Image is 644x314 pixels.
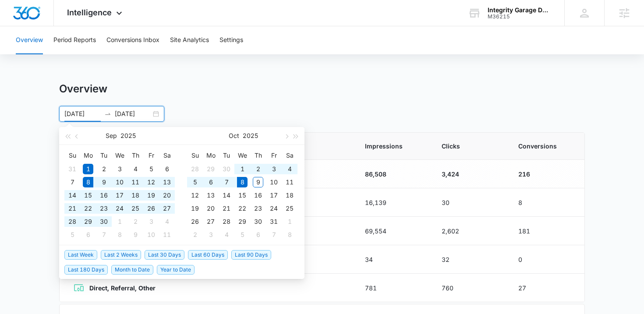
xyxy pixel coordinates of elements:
[431,217,508,245] td: 2,602
[64,228,80,241] td: 2025-10-05
[83,229,93,240] div: 6
[219,189,234,202] td: 2025-10-14
[508,160,584,188] td: 216
[96,162,112,176] td: 2025-09-02
[284,216,295,227] div: 1
[130,164,141,174] div: 4
[80,228,96,241] td: 2025-10-06
[219,176,234,189] td: 2025-10-07
[64,202,80,215] td: 2025-09-21
[221,164,232,174] div: 30
[221,216,232,227] div: 28
[234,162,250,176] td: 2025-10-01
[187,228,203,241] td: 2025-11-02
[106,26,159,54] button: Conversions Inbox
[64,189,80,202] td: 2025-09-14
[205,190,216,201] div: 13
[237,177,248,187] div: 8
[203,148,219,162] th: Mo
[237,190,248,201] div: 15
[234,228,250,241] td: 2025-11-05
[112,228,127,241] td: 2025-10-08
[219,202,234,215] td: 2025-10-21
[143,228,159,241] td: 2025-10-10
[354,245,431,274] td: 34
[96,189,112,202] td: 2025-09-16
[127,202,143,215] td: 2025-09-25
[64,215,80,228] td: 2025-09-28
[159,215,175,228] td: 2025-10-04
[96,215,112,228] td: 2025-09-30
[237,164,248,174] div: 1
[234,148,250,162] th: We
[111,265,153,275] span: Month to Date
[187,162,203,176] td: 2025-09-28
[64,162,80,176] td: 2025-08-31
[243,127,258,145] button: 2025
[83,164,93,174] div: 1
[221,203,232,214] div: 21
[64,250,97,260] span: Last Week
[67,229,78,240] div: 5
[83,203,93,214] div: 22
[143,148,159,162] th: Fr
[145,250,184,260] span: Last 30 Days
[120,127,136,145] button: 2025
[266,189,282,202] td: 2025-10-17
[64,176,80,189] td: 2025-09-07
[354,160,431,188] td: 86,508
[253,164,263,174] div: 2
[67,216,78,227] div: 28
[250,189,266,202] td: 2025-10-16
[253,190,263,201] div: 16
[190,216,200,227] div: 26
[266,176,282,189] td: 2025-10-10
[284,190,295,201] div: 18
[237,203,248,214] div: 22
[146,190,156,201] div: 19
[59,82,107,95] h1: Overview
[284,203,295,214] div: 25
[67,8,112,17] span: Intelligence
[130,190,141,201] div: 18
[114,177,125,187] div: 10
[159,189,175,202] td: 2025-09-20
[80,176,96,189] td: 2025-09-08
[114,229,125,240] div: 8
[488,14,552,20] div: account id
[205,203,216,214] div: 20
[282,228,297,241] td: 2025-11-08
[146,229,156,240] div: 10
[127,228,143,241] td: 2025-10-09
[431,274,508,302] td: 760
[282,189,297,202] td: 2025-10-18
[127,176,143,189] td: 2025-09-11
[130,177,141,187] div: 11
[99,216,109,227] div: 30
[162,216,172,227] div: 4
[266,228,282,241] td: 2025-11-07
[114,216,125,227] div: 1
[234,215,250,228] td: 2025-10-29
[253,177,263,187] div: 9
[282,215,297,228] td: 2025-11-01
[250,202,266,215] td: 2025-10-23
[431,160,508,188] td: 3,424
[250,215,266,228] td: 2025-10-30
[269,216,279,227] div: 31
[96,148,112,162] th: Tu
[64,265,108,275] span: Last 180 Days
[508,217,584,245] td: 181
[99,229,109,240] div: 7
[219,26,243,54] button: Settings
[221,177,232,187] div: 7
[127,215,143,228] td: 2025-10-02
[130,216,141,227] div: 2
[237,229,248,240] div: 5
[284,164,295,174] div: 4
[221,229,232,240] div: 4
[112,162,127,176] td: 2025-09-03
[80,189,96,202] td: 2025-09-15
[354,188,431,217] td: 16,139
[99,177,109,187] div: 9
